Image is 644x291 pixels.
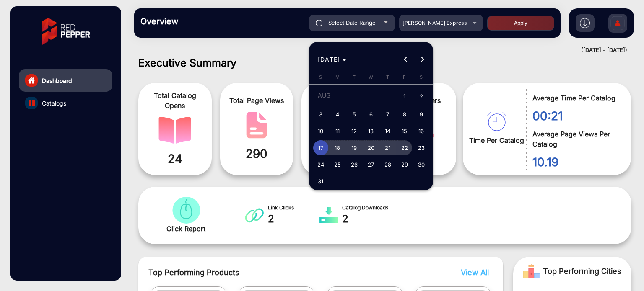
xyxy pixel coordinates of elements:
[396,87,413,106] button: August 1, 2025
[386,74,389,80] span: T
[313,140,328,155] span: 17
[413,87,430,106] button: August 2, 2025
[414,157,429,172] span: 30
[313,174,328,189] span: 31
[380,107,395,122] span: 7
[403,74,406,80] span: F
[364,107,379,122] span: 6
[330,124,345,139] span: 11
[413,156,430,173] button: August 30, 2025
[396,123,413,139] button: August 15, 2025
[364,124,379,139] span: 13
[312,139,329,156] button: August 17, 2025
[330,157,345,172] span: 25
[319,74,322,80] span: S
[379,139,396,156] button: August 21, 2025
[312,123,329,139] button: August 10, 2025
[335,74,340,80] span: M
[313,107,328,122] span: 3
[369,74,373,80] span: W
[312,87,396,106] td: AUG
[414,51,431,68] button: Next month
[313,124,328,139] span: 10
[397,124,412,139] span: 15
[379,123,396,139] button: August 14, 2025
[347,107,362,122] span: 5
[414,107,429,122] span: 9
[420,74,423,80] span: S
[347,140,362,155] span: 19
[380,124,395,139] span: 14
[414,124,429,139] span: 16
[346,156,363,173] button: August 26, 2025
[379,156,396,173] button: August 28, 2025
[397,157,412,172] span: 29
[314,52,350,67] button: Choose month and year
[346,123,363,139] button: August 12, 2025
[329,156,346,173] button: August 25, 2025
[396,139,413,156] button: August 22, 2025
[312,173,329,190] button: August 31, 2025
[363,123,379,139] button: August 13, 2025
[397,107,412,122] span: 8
[413,106,430,123] button: August 9, 2025
[363,106,379,123] button: August 6, 2025
[364,157,379,172] span: 27
[413,139,430,156] button: August 23, 2025
[330,140,345,155] span: 18
[414,140,429,155] span: 23
[397,88,412,106] span: 1
[347,157,362,172] span: 26
[396,106,413,123] button: August 8, 2025
[396,156,413,173] button: August 29, 2025
[413,123,430,139] button: August 16, 2025
[379,106,396,123] button: August 7, 2025
[312,106,329,123] button: August 3, 2025
[364,140,379,155] span: 20
[346,106,363,123] button: August 5, 2025
[347,124,362,139] span: 12
[363,139,379,156] button: August 20, 2025
[397,51,414,68] button: Previous month
[363,156,379,173] button: August 27, 2025
[414,88,429,106] span: 2
[329,139,346,156] button: August 18, 2025
[313,157,328,172] span: 24
[353,74,356,80] span: T
[346,139,363,156] button: August 19, 2025
[397,140,412,155] span: 22
[318,56,340,63] span: [DATE]
[329,123,346,139] button: August 11, 2025
[312,156,329,173] button: August 24, 2025
[380,157,395,172] span: 28
[329,106,346,123] button: August 4, 2025
[330,107,345,122] span: 4
[380,140,395,155] span: 21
